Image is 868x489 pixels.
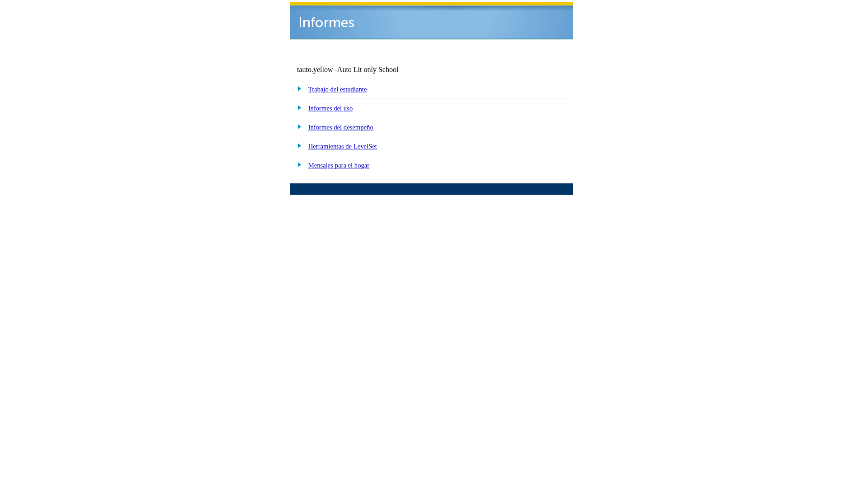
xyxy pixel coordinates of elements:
[290,2,573,39] img: header
[292,160,302,168] img: plus.gif
[292,122,302,130] img: plus.gif
[308,124,373,131] a: Informes del desempeño
[308,86,367,93] a: Trabajo del estudiante
[292,141,302,149] img: plus.gif
[308,143,377,150] a: Herramientas de LevelSet
[297,66,463,74] td: tauto.yellow -
[292,84,302,92] img: plus.gif
[337,66,399,73] nobr: Auto Lit only School
[308,162,370,169] a: Mensajes para el hogar
[308,105,353,112] a: Informes del uso
[292,103,302,111] img: plus.gif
